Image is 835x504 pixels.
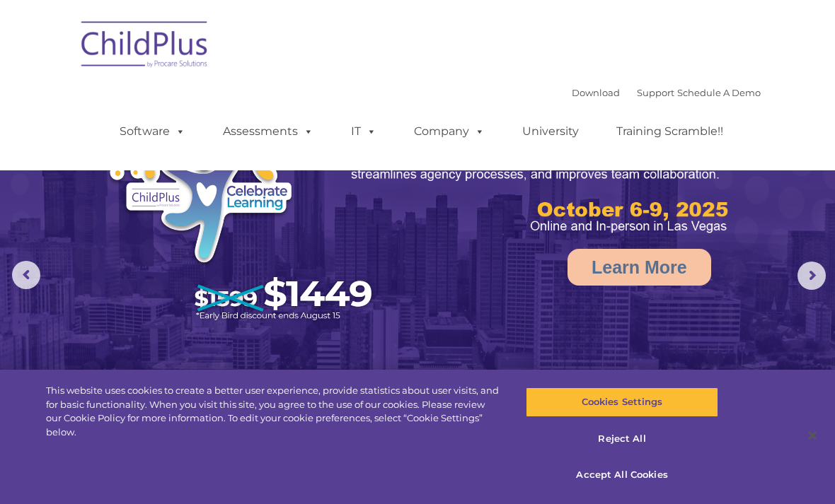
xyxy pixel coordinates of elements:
[46,384,501,439] div: This website uses cookies to create a better user experience, provide statistics about user visit...
[677,87,761,98] a: Schedule A Demo
[526,424,718,454] button: Reject All
[572,87,761,98] font: |
[400,117,499,146] a: Company
[797,420,828,451] button: Close
[526,387,718,417] button: Cookies Settings
[637,87,674,98] a: Support
[337,117,391,146] a: IT
[105,117,200,146] a: Software
[568,249,711,286] a: Learn More
[74,11,216,82] img: ChildPlus by Procare Solutions
[572,87,620,98] a: Download
[526,460,718,490] button: Accept All Cookies
[602,117,737,146] a: Training Scramble!!
[508,117,593,146] a: University
[209,117,328,146] a: Assessments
